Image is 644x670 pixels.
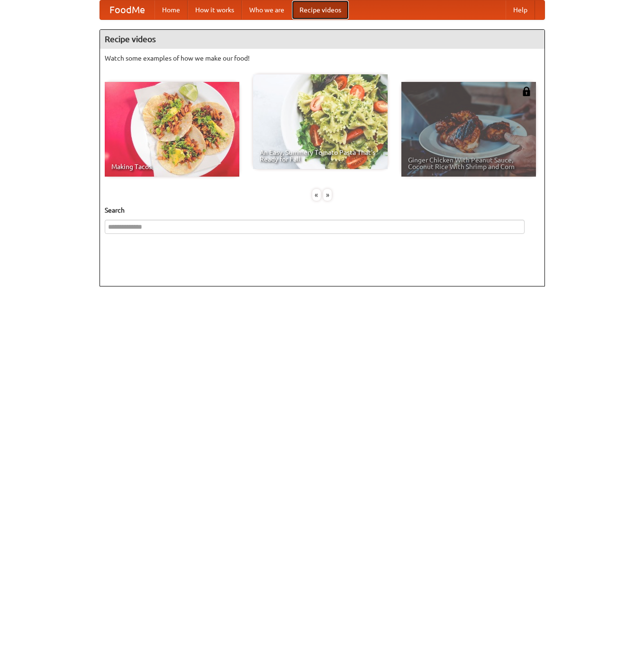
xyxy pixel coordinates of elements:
a: Who we are [242,0,292,19]
span: An Easy, Summery Tomato Pasta That's Ready for Fall [260,149,381,162]
img: 483408.png [522,87,531,96]
h4: Recipe videos [100,30,544,49]
a: Recipe videos [292,0,349,19]
a: How it works [188,0,242,19]
p: Watch some examples of how we make our food! [105,54,540,63]
a: Making Tacos [105,82,239,177]
a: FoodMe [100,0,154,19]
a: An Easy, Summery Tomato Pasta That's Ready for Fall [253,74,388,169]
div: « [312,189,321,201]
h5: Search [105,205,540,215]
a: Home [154,0,188,19]
a: Help [506,0,535,19]
span: Making Tacos [111,163,233,170]
div: » [323,189,332,201]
